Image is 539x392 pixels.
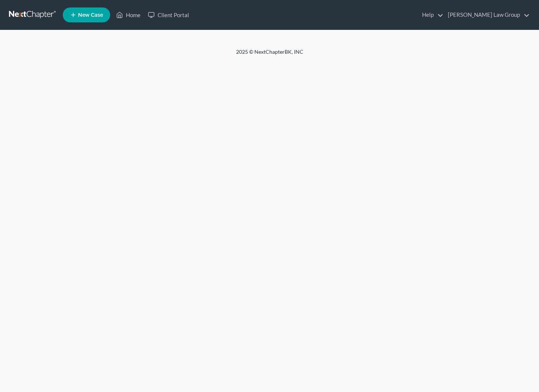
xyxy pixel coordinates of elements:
[144,8,193,22] a: Client Portal
[57,48,483,62] div: 2025 © NextChapterBK, INC
[112,8,144,22] a: Home
[444,8,530,22] a: [PERSON_NAME] Law Group
[418,8,443,22] a: Help
[63,7,110,22] new-legal-case-button: New Case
